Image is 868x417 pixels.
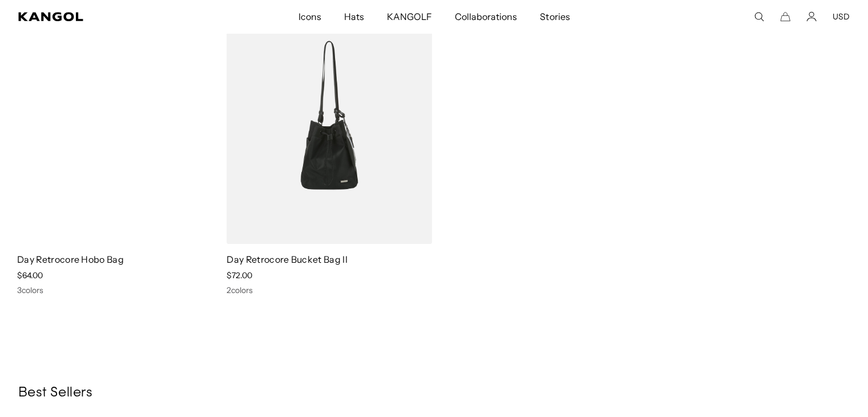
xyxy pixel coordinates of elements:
[17,270,43,280] span: $64.00
[18,384,850,402] h3: Best Sellers
[227,254,348,265] a: Day Retrocore Bucket Bag II
[833,11,850,22] button: USD
[227,285,431,295] div: 2 colors
[17,285,222,295] div: 3 colors
[754,11,764,22] summary: Search here
[227,270,252,280] span: $72.00
[806,11,817,22] a: Account
[780,11,790,22] button: Cart
[18,12,197,21] a: Kangol
[17,254,124,265] a: Day Retrocore Hobo Bag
